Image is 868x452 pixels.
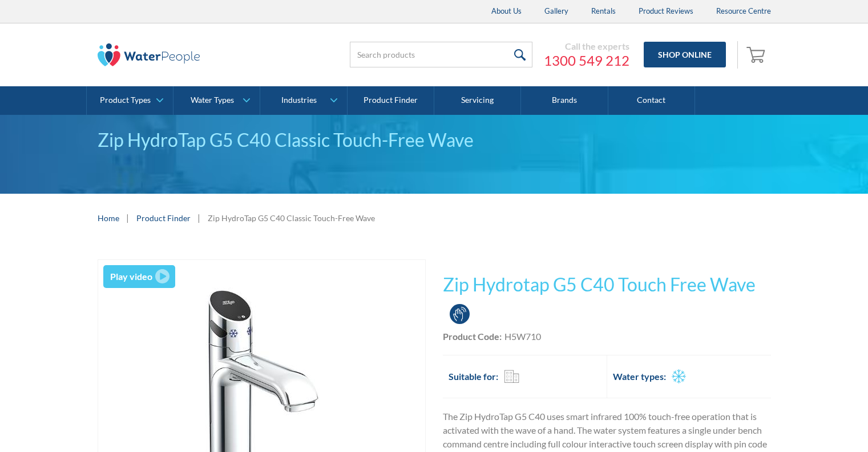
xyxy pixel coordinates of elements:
img: shopping cart [746,45,768,63]
a: Open cart [744,41,771,69]
input: Search products [350,42,532,67]
a: Industries [260,86,346,115]
a: Product Finder [136,212,191,224]
div: Zip HydroTap G5 C40 Classic Touch-Free Wave [98,126,771,154]
a: Product Finder [348,86,434,115]
a: Product Types [87,86,173,115]
img: The Water People [98,43,200,66]
div: H5W710 [504,330,541,343]
a: Servicing [434,86,521,115]
div: Play video [110,270,152,283]
div: Industries [281,95,317,105]
a: 1300 549 212 [544,52,629,69]
a: Home [98,212,119,224]
strong: Product Code: [443,331,502,342]
div: Water Types [191,95,234,105]
a: open lightbox [103,265,176,288]
div: Call the experts [544,41,629,52]
a: Brands [521,86,608,115]
div: | [125,211,131,225]
h1: Zip Hydrotap G5 C40 Touch Free Wave [443,271,771,298]
h2: Suitable for: [449,370,498,383]
div: Product Types [100,95,151,105]
a: Contact [608,86,695,115]
h2: Water types: [613,370,666,383]
div: Zip HydroTap G5 C40 Classic Touch-Free Wave [208,212,375,224]
a: Water Types [173,86,260,115]
div: | [196,211,202,225]
a: Shop Online [644,42,726,67]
